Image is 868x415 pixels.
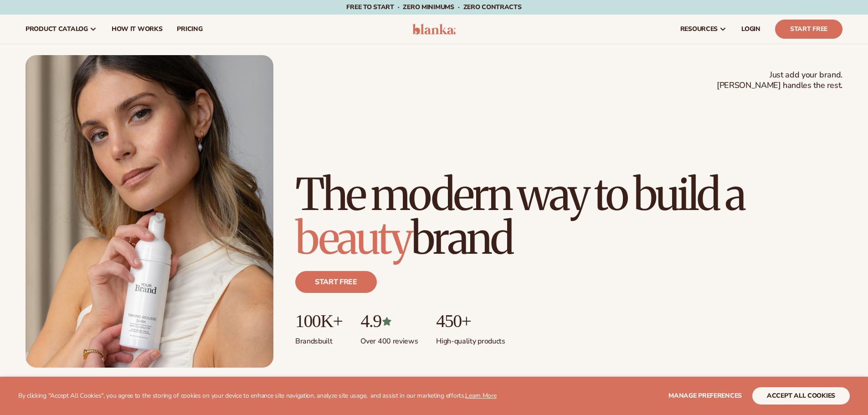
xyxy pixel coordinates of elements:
a: Start free [295,271,377,293]
a: product catalog [18,15,104,44]
p: High-quality products [436,331,505,346]
a: Learn More [465,391,496,400]
a: How It Works [104,15,170,44]
p: Brands built [295,331,342,346]
button: Manage preferences [668,387,742,405]
a: LOGIN [734,15,768,44]
a: Start Free [775,20,842,39]
span: Just add your brand. [PERSON_NAME] handles the rest. [717,70,842,91]
span: resources [680,26,718,33]
p: 4.9 [360,311,418,331]
span: LOGIN [741,26,760,33]
span: pricing [177,26,202,33]
h1: The modern way to build a brand [295,173,842,260]
a: pricing [169,15,210,44]
img: Female holding tanning mousse. [26,55,273,368]
img: logo [412,24,456,35]
p: 450+ [436,311,505,331]
span: Free to start · ZERO minimums · ZERO contracts [346,3,521,11]
button: accept all cookies [752,387,850,405]
span: Manage preferences [668,391,742,400]
p: By clicking "Accept All Cookies", you agree to the storing of cookies on your device to enhance s... [18,392,497,400]
span: product catalog [26,26,88,33]
p: 100K+ [295,311,342,331]
span: How It Works [112,26,163,33]
p: Over 400 reviews [360,331,418,346]
a: resources [673,15,734,44]
span: beauty [295,211,411,266]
